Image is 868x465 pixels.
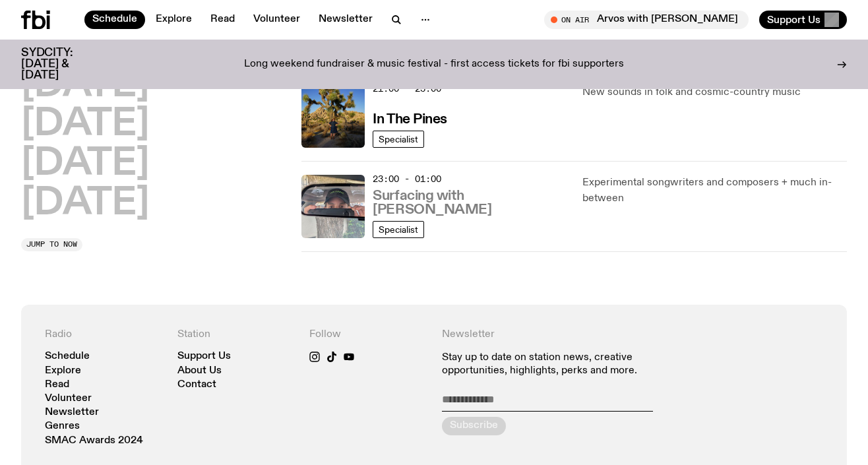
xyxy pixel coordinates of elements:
[45,421,80,431] a: Genres
[245,11,308,29] a: Volunteer
[21,238,82,251] button: Jump to now
[45,328,162,341] h4: Radio
[45,408,99,418] a: Newsletter
[311,11,381,29] a: Newsletter
[45,380,69,390] a: Read
[45,352,90,361] a: Schedule
[582,175,847,206] p: Experimental songwriters and composers + much in-between
[373,173,441,185] span: 23:00 - 01:00
[301,84,365,148] img: Johanna stands in the middle distance amongst a desert scene with large cacti and trees. She is w...
[373,131,424,148] a: Specialist
[26,241,77,248] span: Jump to now
[373,189,566,217] h3: Surfacing with [PERSON_NAME]
[21,47,106,81] h3: SYDCITY: [DATE] & [DATE]
[177,328,294,341] h4: Station
[84,11,145,29] a: Schedule
[373,110,447,127] a: In The Pines
[45,436,143,446] a: SMAC Awards 2024
[177,380,216,390] a: Contact
[177,366,222,376] a: About Us
[442,352,691,377] p: Stay up to date on station news, creative opportunities, highlights, perks and more.
[45,394,92,404] a: Volunteer
[544,11,749,29] button: On AirArvos with [PERSON_NAME]
[442,417,506,435] button: Subscribe
[177,352,231,361] a: Support Us
[244,59,624,71] p: Long weekend fundraiser & music festival - first access tickets for fbi supporters
[379,134,418,144] span: Specialist
[373,113,447,127] h3: In The Pines
[202,11,243,29] a: Read
[373,187,566,217] a: Surfacing with [PERSON_NAME]
[767,14,821,26] span: Support Us
[45,366,81,376] a: Explore
[759,11,847,29] button: Support Us
[379,224,418,234] span: Specialist
[21,146,149,183] button: [DATE]
[582,84,847,100] p: New sounds in folk and cosmic-country music
[442,328,691,341] h4: Newsletter
[21,107,149,144] button: [DATE]
[148,11,200,29] a: Explore
[373,221,424,238] a: Specialist
[309,328,426,341] h4: Follow
[21,185,149,222] button: [DATE]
